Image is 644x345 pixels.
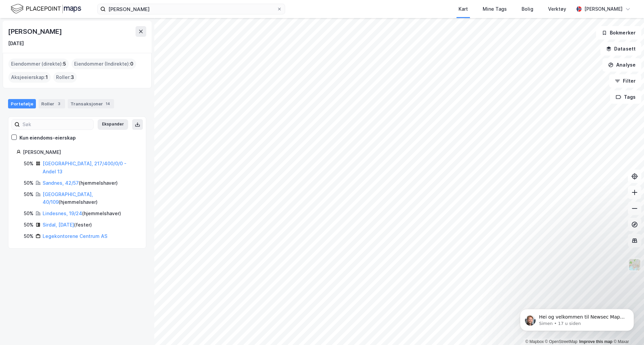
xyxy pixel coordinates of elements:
[24,232,34,240] div: 50%
[8,39,24,48] div: [DATE]
[24,209,34,218] div: 50%
[98,119,128,130] button: Ekspander
[23,148,138,156] div: [PERSON_NAME]
[483,5,507,13] div: Mine Tags
[584,5,623,13] div: [PERSON_NAME]
[602,58,641,72] button: Analyse
[43,179,118,187] div: ( hjemmelshaver )
[24,221,34,229] div: 50%
[56,100,62,107] div: 3
[130,60,133,68] span: 0
[545,339,578,344] a: OpenStreetMap
[43,180,79,186] a: Sandnes, 42/57
[63,60,66,68] span: 5
[43,191,93,205] a: [GEOGRAPHIC_DATA], 40/109
[609,74,641,88] button: Filter
[106,4,277,14] input: Søk på adresse, matrikkel, gårdeiere, leietakere eller personer
[8,26,63,37] div: [PERSON_NAME]
[459,5,468,13] div: Kart
[11,3,81,15] img: logo.f888ab2527a4732fd821a326f86c7f29.svg
[53,72,77,83] div: Roller :
[43,233,107,239] a: Legekontorene Centrum AS
[24,160,34,168] div: 50%
[46,73,48,81] span: 1
[43,209,121,218] div: ( hjemmelshaver )
[628,258,641,271] img: Z
[39,99,65,108] div: Roller
[71,59,136,69] div: Eiendommer (Indirekte) :
[510,295,644,342] iframe: Intercom notifications melding
[43,221,92,229] div: ( fester )
[579,339,612,344] a: Improve this map
[610,90,641,104] button: Tags
[525,339,544,344] a: Mapbox
[8,72,51,83] div: Aksjeeierskap :
[71,73,74,81] span: 3
[104,100,111,107] div: 14
[24,190,34,198] div: 50%
[8,99,36,108] div: Portefølje
[19,134,76,142] div: Kun eiendoms-eierskap
[522,5,533,13] div: Bolig
[43,210,82,216] a: Lindesnes, 19/24
[600,42,641,56] button: Datasett
[596,26,641,39] button: Bokmerker
[20,119,93,130] input: Søk
[43,222,74,228] a: Sirdal, [DATE]
[8,59,69,69] div: Eiendommer (direkte) :
[68,99,114,108] div: Transaksjoner
[43,161,126,174] a: [GEOGRAPHIC_DATA], 217/400/0/0 - Andel 13
[43,190,138,206] div: ( hjemmelshaver )
[548,5,566,13] div: Verktøy
[24,179,34,187] div: 50%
